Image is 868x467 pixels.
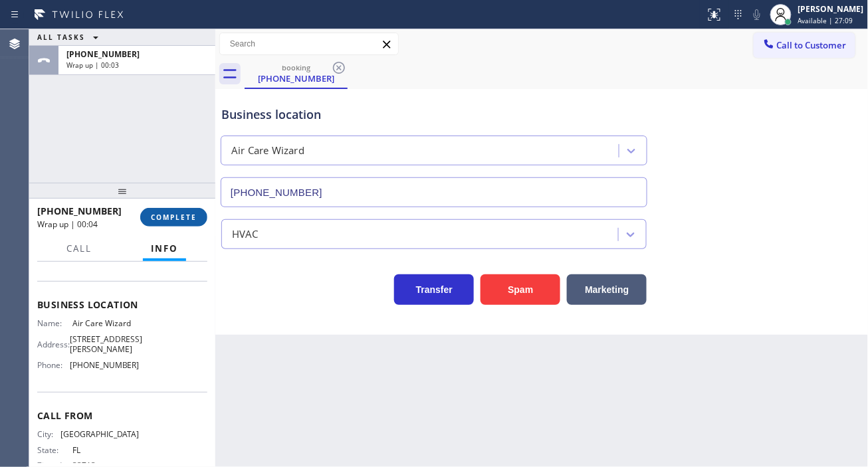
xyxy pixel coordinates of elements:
span: City: [37,429,60,439]
span: [GEOGRAPHIC_DATA] [60,429,140,439]
span: Call to Customer [777,39,847,51]
div: Air Care Wizard [231,143,304,159]
button: COMPLETE [140,208,207,227]
span: Address: [37,339,70,349]
span: Phone: [37,360,70,370]
span: [PHONE_NUMBER] [70,360,140,370]
button: Info [143,236,186,262]
input: Phone Number [221,177,647,207]
div: Business location [221,106,647,124]
span: Call From [37,409,207,422]
span: [PHONE_NUMBER] [37,205,122,217]
span: Wrap up | 00:04 [37,219,98,230]
div: HVAC [232,227,259,242]
span: ALL TASKS [37,33,85,42]
span: Air Care Wizard [72,318,139,328]
span: Business location [37,298,207,311]
span: State: [37,445,72,455]
div: booking [246,62,346,72]
span: Info [151,242,178,254]
button: Mute [748,5,766,24]
button: ALL TASKS [29,29,112,45]
button: Call [58,236,100,262]
span: Call [66,242,92,254]
div: [PERSON_NAME] [798,3,864,15]
div: (813) 666-9546 [246,59,346,88]
span: FL [72,445,139,455]
span: Available | 27:09 [798,16,853,25]
input: Search [220,33,398,54]
button: Marketing [567,274,647,305]
button: Spam [481,274,560,305]
span: Name: [37,318,72,328]
span: [PHONE_NUMBER] [66,48,140,60]
button: Call to Customer [754,33,855,58]
span: COMPLETE [151,213,197,222]
button: Transfer [394,274,474,305]
div: [PHONE_NUMBER] [246,72,346,84]
span: [STREET_ADDRESS][PERSON_NAME] [70,334,142,355]
span: Wrap up | 00:03 [66,60,119,70]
